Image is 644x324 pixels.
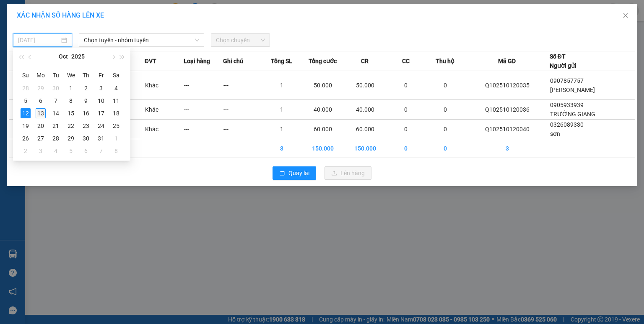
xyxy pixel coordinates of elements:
th: Su [18,69,33,82]
span: Thu hộ [436,56,454,66]
td: 0 [426,71,465,100]
td: 2025-10-05 [18,94,33,107]
td: 2025-10-17 [93,107,109,120]
div: 19 [21,121,31,131]
td: --- [223,71,262,100]
span: Quay lại [288,168,309,178]
td: 2025-10-20 [33,120,48,132]
span: CC [402,56,410,66]
div: 6 [81,146,91,156]
td: 2025-10-29 [63,132,78,145]
span: XÁC NHẬN SỐ HÀNG LÊN XE [17,11,104,19]
td: 2025-10-23 [78,120,93,132]
span: rollback [279,170,285,177]
div: 3 [36,146,46,156]
td: --- [184,120,223,139]
td: Q102510120036 [465,100,550,120]
td: 2025-10-15 [63,107,78,120]
td: 2025-10-14 [48,107,63,120]
div: 3 [96,83,106,93]
div: 8 [66,96,76,106]
th: Sa [109,69,124,82]
button: rollbackQuay lại [273,166,316,180]
td: 2025-11-07 [93,145,109,157]
td: 2025-11-05 [63,145,78,157]
td: 2025-09-28 [18,82,33,94]
span: CR [361,56,369,66]
td: 1 [262,71,302,100]
td: 0 [426,120,465,139]
div: 1 [66,83,76,93]
td: 2025-11-03 [33,145,48,157]
span: ĐVT [145,56,156,66]
div: 12 [21,108,31,118]
div: 7 [51,96,61,106]
td: Khác [145,71,184,100]
td: 2025-10-01 [63,82,78,94]
td: 2025-11-04 [48,145,63,157]
div: 22 [66,121,76,131]
td: 2025-11-06 [78,145,93,157]
th: Mo [33,69,48,82]
td: 2025-10-16 [78,107,93,120]
td: 60.000 [301,120,344,139]
td: 0 [426,100,465,120]
td: Khác [145,100,184,120]
td: 2025-10-27 [33,132,48,145]
td: 2025-10-30 [78,132,93,145]
input: 12/10/2025 [18,36,60,45]
td: 40.000 [301,100,344,120]
div: 6 [36,96,46,106]
td: 2025-10-04 [109,82,124,94]
div: 27 [36,133,46,143]
div: Số ĐT Người gửi [550,52,576,70]
td: 2025-10-12 [18,107,33,120]
td: --- [223,120,262,139]
td: 2025-10-03 [93,82,109,94]
div: 9 [81,96,91,106]
div: 8 [111,146,121,156]
div: 2 [81,83,91,93]
td: 50.000 [344,71,386,100]
td: 0 [386,120,426,139]
div: 30 [81,133,91,143]
div: 16 [81,108,91,118]
div: 13 [36,108,46,118]
div: 29 [36,83,46,93]
button: uploadLên hàng [325,166,371,180]
td: 1 [262,120,302,139]
th: Th [78,69,93,82]
td: 1 [262,100,302,120]
td: 0 [386,71,426,100]
td: 2025-10-31 [93,132,109,145]
div: 21 [51,121,61,131]
td: Q102510120040 [465,120,550,139]
td: Q102510120035 [465,71,550,100]
td: 2025-10-22 [63,120,78,132]
div: 28 [21,83,31,93]
td: 2025-10-18 [109,107,124,120]
span: Tổng SL [271,56,292,66]
td: 2025-10-26 [18,132,33,145]
span: Chọn chuyến [216,34,265,46]
div: 31 [96,133,106,143]
th: Tu [48,69,63,82]
div: 26 [21,133,31,143]
span: Mã GD [498,56,516,66]
div: 25 [111,121,121,131]
span: close [622,12,629,19]
span: 0907857757 [550,77,584,84]
div: 30 [51,83,61,93]
td: 150.000 [301,139,344,158]
span: Chọn tuyến - nhóm tuyến [84,34,199,46]
td: 3 [465,139,550,158]
div: 10 [96,96,106,106]
div: 17 [96,108,106,118]
td: 2025-10-24 [93,120,109,132]
th: Fr [93,69,109,82]
td: 2025-10-06 [33,94,48,107]
span: 0905933939 [550,102,584,108]
span: Ghi chú [223,56,243,66]
div: 29 [66,133,76,143]
div: 28 [51,133,61,143]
